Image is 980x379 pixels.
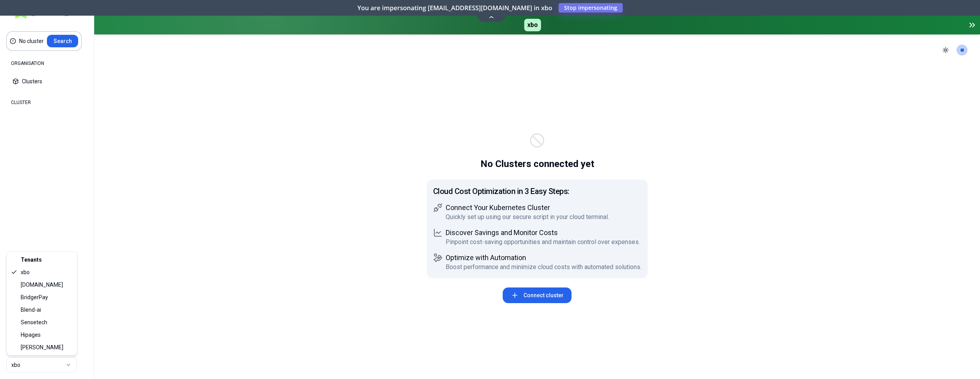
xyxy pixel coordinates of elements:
[8,253,75,266] div: Tenants
[21,306,41,314] span: Blend-ai
[21,331,41,339] span: Hipages
[21,293,48,301] span: BridgerPay
[21,318,47,326] span: Sensetech
[21,268,30,276] span: xbo
[21,281,63,289] span: [DOMAIN_NAME]
[21,343,63,351] span: [PERSON_NAME]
